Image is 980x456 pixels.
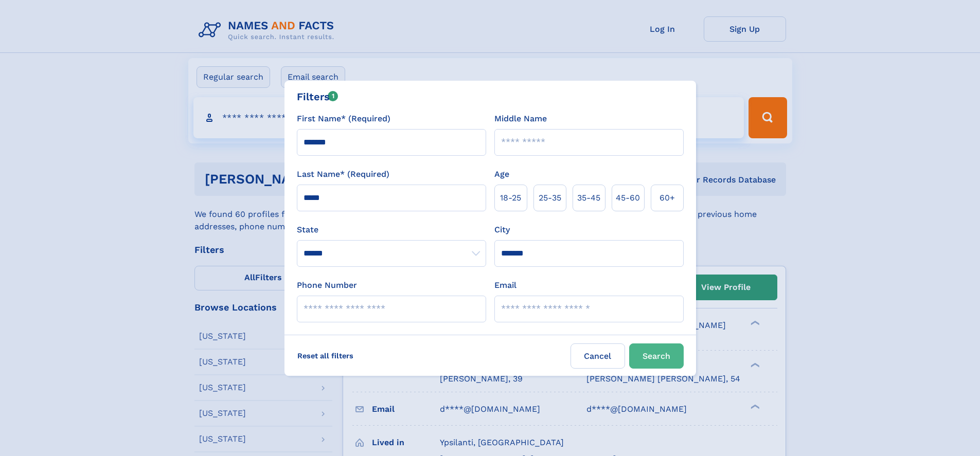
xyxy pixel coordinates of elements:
[297,279,357,291] label: Phone Number
[494,113,547,125] label: Middle Name
[297,224,486,236] label: State
[660,192,675,204] span: 60+
[494,279,516,291] label: Email
[494,168,509,180] label: Age
[571,343,625,369] label: Cancel
[291,343,360,368] label: Reset all filters
[577,192,600,204] span: 35‑45
[539,192,561,204] span: 25‑35
[629,343,684,369] button: Search
[494,224,510,236] label: City
[297,89,338,104] div: Filters
[297,168,389,180] label: Last Name* (Required)
[616,192,640,204] span: 45‑60
[297,113,390,125] label: First Name* (Required)
[500,192,521,204] span: 18‑25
